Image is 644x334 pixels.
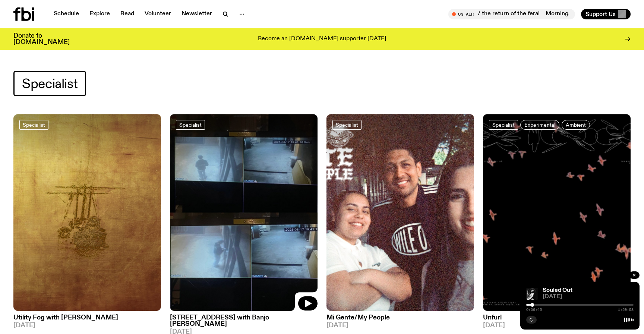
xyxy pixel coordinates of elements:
[524,122,555,127] span: Experimental
[566,122,586,127] span: Ambient
[13,33,70,45] h3: Donate to [DOMAIN_NAME]
[179,122,202,127] span: Specialist
[618,308,634,312] span: 1:59:58
[543,294,634,300] span: [DATE]
[49,9,83,19] a: Schedule
[116,9,139,19] a: Read
[332,120,362,130] a: Specialist
[19,120,48,130] a: Specialist
[483,315,631,321] h3: Unfurl
[448,9,575,19] button: On AirMornings with [PERSON_NAME] / the return of the feralMornings with [PERSON_NAME] / the retu...
[581,9,631,19] button: Support Us
[326,322,474,329] span: [DATE]
[13,322,161,329] span: [DATE]
[520,120,559,130] a: Experimental
[258,36,386,42] p: Become an [DOMAIN_NAME] supporter [DATE]
[85,9,114,19] a: Explore
[326,315,474,321] h3: Mi Gente/My People
[326,311,474,329] a: Mi Gente/My People[DATE]
[336,122,358,127] span: Specialist
[13,114,161,311] img: Cover for EYDN's single "Gold"
[13,311,161,329] a: Utility Fog with [PERSON_NAME][DATE]
[562,120,590,130] a: Ambient
[170,315,318,327] h3: [STREET_ADDRESS] with Banjo [PERSON_NAME]
[483,311,631,329] a: Unfurl[DATE]
[483,322,631,329] span: [DATE]
[22,76,78,91] span: Specialist
[489,120,518,130] a: Specialist
[140,9,176,19] a: Volunteer
[176,120,205,130] a: Specialist
[23,122,45,127] span: Specialist
[585,11,616,18] span: Support Us
[177,9,217,19] a: Newsletter
[492,122,515,127] span: Specialist
[13,315,161,321] h3: Utility Fog with [PERSON_NAME]
[526,308,542,312] span: 0:06:45
[543,287,572,293] a: Souled Out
